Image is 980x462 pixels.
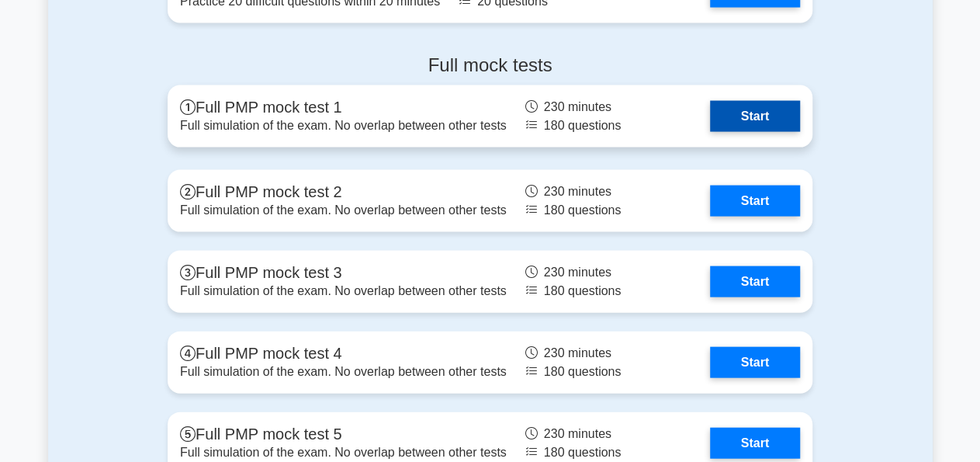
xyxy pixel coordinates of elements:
a: Start [710,427,800,458]
a: Start [710,266,800,297]
h4: Full mock tests [168,54,812,76]
a: Start [710,100,800,131]
a: Start [710,185,800,216]
a: Start [710,346,800,377]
